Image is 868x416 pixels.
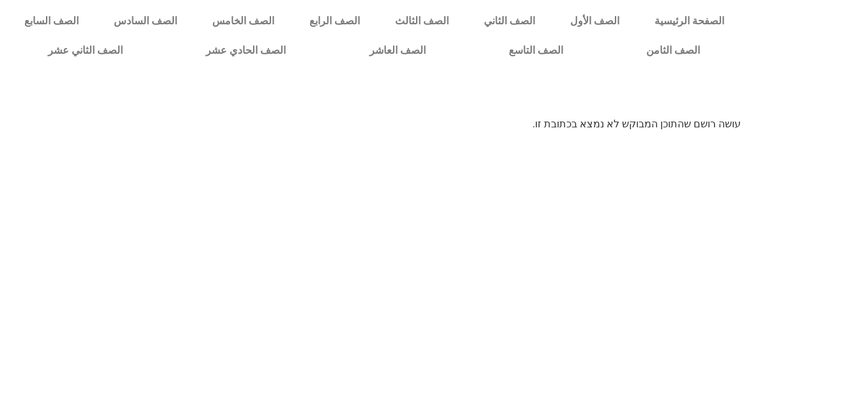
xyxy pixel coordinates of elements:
[164,36,327,65] a: الصف الحادي عشر
[467,36,605,65] a: الصف التاسع
[6,6,96,36] a: الصف السابع
[6,36,164,65] a: الصف الثاني عشر
[127,116,741,132] p: עושה רושם שהתוכן המבוקש לא נמצא בכתובת זו.
[605,36,741,65] a: الصف الثامن
[637,6,742,36] a: الصفحة الرئيسية
[552,6,637,36] a: الصف الأول
[328,36,467,65] a: الصف العاشر
[377,6,466,36] a: الصف الثالث
[291,6,377,36] a: الصف الرابع
[466,6,552,36] a: الصف الثاني
[96,6,194,36] a: الصف السادس
[194,6,291,36] a: الصف الخامس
